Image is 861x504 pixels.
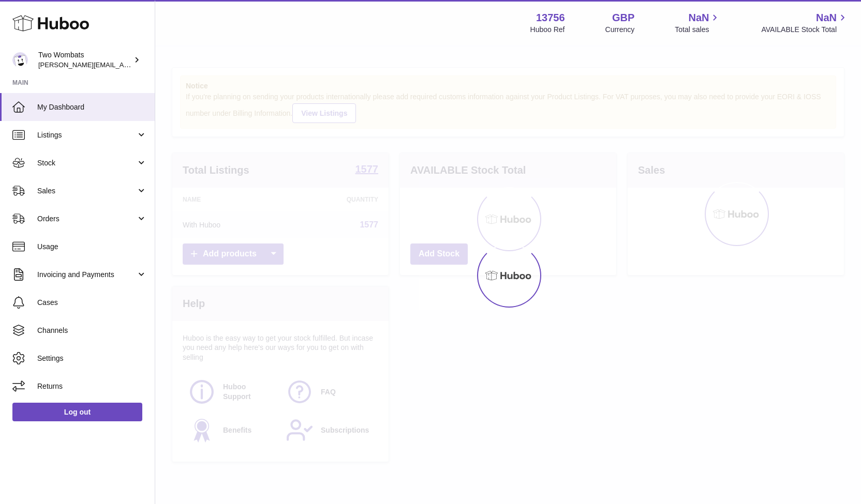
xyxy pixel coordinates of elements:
span: Orders [37,214,136,224]
span: Usage [37,242,147,252]
span: My Dashboard [37,102,147,112]
a: NaN AVAILABLE Stock Total [761,11,849,35]
strong: 13756 [536,11,565,25]
span: Returns [37,381,147,391]
span: Stock [37,158,136,168]
span: Total sales [675,25,721,35]
img: philip.carroll@twowombats.com [12,52,28,68]
div: Two Wombats [38,50,131,70]
span: Invoicing and Payments [37,270,136,280]
strong: GBP [612,11,634,25]
div: Currency [605,25,635,35]
span: AVAILABLE Stock Total [761,25,849,35]
span: [PERSON_NAME][EMAIL_ADDRESS][PERSON_NAME][DOMAIN_NAME] [38,60,263,69]
a: Log out [12,403,142,421]
span: Sales [37,186,136,196]
div: Huboo Ref [530,25,565,35]
span: NaN [816,11,837,25]
span: Listings [37,130,136,140]
span: Cases [37,298,147,308]
span: Channels [37,326,147,335]
a: NaN Total sales [675,11,721,35]
span: NaN [688,11,709,25]
span: Settings [37,354,147,363]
